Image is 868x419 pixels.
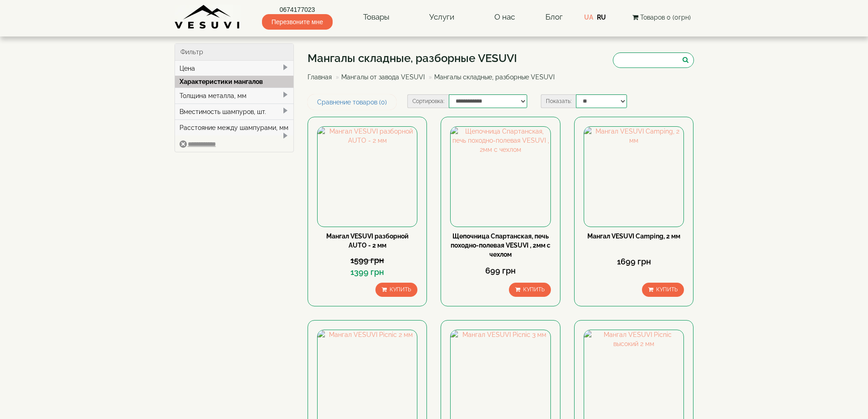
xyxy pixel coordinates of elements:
[341,73,425,81] a: Мангалы от завода VESUVI
[175,88,294,103] div: Толщина металла, мм
[262,14,333,30] span: Перезвоните мне
[597,14,606,21] a: RU
[175,44,294,61] div: Фильтр
[509,283,551,297] button: Купить
[523,286,544,293] span: Купить
[175,5,241,30] img: Завод VESUVI
[317,254,417,266] div: 1599 грн
[630,12,693,22] button: Товаров 0 (0грн)
[262,5,333,14] a: 0674177023
[584,127,683,226] img: Мангал VESUVI Camping, 2 мм
[485,7,524,28] a: О нас
[354,7,399,28] a: Товары
[545,12,563,21] a: Блог
[584,14,593,21] a: UA
[656,286,678,293] span: Купить
[318,127,417,226] img: Мангал VESUVI разборной AUTO - 2 мм
[450,265,550,277] div: 699 грн
[308,73,332,81] a: Главная
[426,72,555,82] li: Мангалы складные, разборные VESUVI
[451,233,550,258] a: Щепочница Спартанская, печь походно-полевая VESUVI , 2мм с чехлом
[308,94,396,110] a: Сравнение товаров (0)
[541,94,576,108] label: Показать:
[175,119,294,135] div: Расстояние между шампурами, мм
[642,283,684,297] button: Купить
[451,127,550,226] img: Щепочница Спартанская, печь походно-полевая VESUVI , 2мм с чехлом
[308,52,561,64] h1: Мангалы складные, разборные VESUVI
[584,256,684,268] div: 1699 грн
[375,283,417,297] button: Купить
[390,286,411,293] span: Купить
[587,233,680,240] a: Мангал VESUVI Camping, 2 мм
[420,7,463,28] a: Услуги
[317,266,417,278] div: 1399 грн
[326,233,409,249] a: Мангал VESUVI разборной AUTO - 2 мм
[175,103,294,119] div: Вместимость шампуров, шт.
[640,14,691,21] span: Товаров 0 (0грн)
[407,94,449,108] label: Сортировка:
[175,61,294,76] div: Цена
[175,76,294,88] div: Характеристики мангалов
